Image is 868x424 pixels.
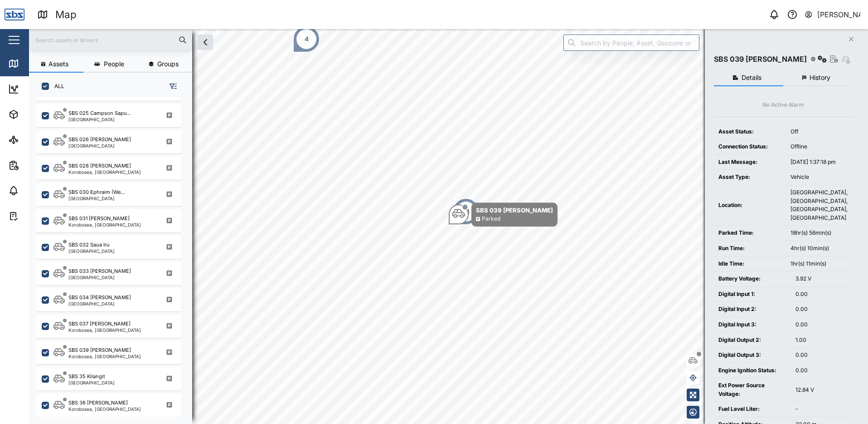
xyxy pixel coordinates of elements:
[55,7,77,23] div: Map
[68,275,131,280] div: [GEOGRAPHIC_DATA]
[795,386,848,394] div: 12.84 V
[718,201,781,210] div: Location:
[68,222,141,227] div: Korobosea, [GEOGRAPHIC_DATA]
[795,290,848,299] div: 0.00
[790,143,848,151] div: Offline
[24,211,48,221] div: Tasks
[718,366,786,375] div: Engine Ignition Status:
[104,61,124,67] span: People
[24,135,45,145] div: Sites
[68,188,125,196] div: SBS 030 Ephraim (We...
[762,101,804,109] div: No Active Alarm
[718,320,786,329] div: Digital Input 3:
[157,61,179,67] span: Groups
[790,173,848,182] div: Vehicle
[24,109,52,119] div: Assets
[24,59,44,69] div: Map
[68,162,131,170] div: SBS 028 [PERSON_NAME]
[718,381,786,398] div: Ext Power Source Voltage:
[482,215,500,223] div: Parked
[48,61,68,67] span: Assets
[795,351,848,360] div: 0.00
[49,83,64,90] label: ALL
[790,229,848,237] div: 18hr(s) 56min(s)
[68,407,141,411] div: Korobosea, [GEOGRAPHIC_DATA]
[29,29,868,424] canvas: Map
[795,305,848,314] div: 0.00
[718,275,786,283] div: Battery Voltage:
[68,196,125,201] div: [GEOGRAPHIC_DATA]
[795,366,848,375] div: 0.00
[68,267,131,275] div: SBS 033 [PERSON_NAME]
[68,241,110,249] div: SBS 032 Saua Iru
[476,206,553,215] div: SBS 039 [PERSON_NAME]
[718,143,781,151] div: Connection Status:
[790,244,848,253] div: 4hr(s) 10min(s)
[24,160,54,170] div: Reports
[68,328,141,332] div: Korobosea, [GEOGRAPHIC_DATA]
[790,260,848,268] div: 1hr(s) 11min(s)
[68,320,131,328] div: SBS 037 [PERSON_NAME]
[718,290,786,299] div: Digital Input 1:
[817,9,861,20] div: [PERSON_NAME]
[790,188,848,222] div: [GEOGRAPHIC_DATA], [GEOGRAPHIC_DATA], [GEOGRAPHIC_DATA], [GEOGRAPHIC_DATA]
[68,301,131,306] div: [GEOGRAPHIC_DATA]
[68,373,105,380] div: SBS 35 Kilangit
[68,354,141,359] div: Korobosea, [GEOGRAPHIC_DATA]
[68,109,131,117] div: SBS 025 Campson Sapu...
[718,336,786,345] div: Digital Output 2:
[718,244,781,253] div: Run Time:
[742,74,761,81] span: Details
[790,128,848,136] div: Off
[68,399,128,407] div: SBS 36 [PERSON_NAME]
[718,305,786,314] div: Digital Input 2:
[810,74,830,81] span: History
[718,158,781,167] div: Last Message:
[795,320,848,329] div: 0.00
[795,336,848,345] div: 1.00
[36,97,192,417] div: grid
[718,405,786,414] div: Fuel Level Liter:
[718,173,781,182] div: Asset Type:
[795,405,848,414] div: -
[563,35,699,51] input: Search by People, Asset, Geozone or Place
[795,275,848,283] div: 3.92 V
[718,351,786,360] div: Digital Output 3:
[790,158,848,167] div: [DATE] 1:37:18 pm
[5,5,24,25] img: Main Logo
[24,186,52,196] div: Alarms
[718,260,781,268] div: Idle Time:
[68,346,131,354] div: SBS 039 [PERSON_NAME]
[718,229,781,237] div: Parked Time:
[68,143,131,148] div: [GEOGRAPHIC_DATA]
[68,215,130,222] div: SBS 031 [PERSON_NAME]
[68,170,141,174] div: Korobosea, [GEOGRAPHIC_DATA]
[804,8,861,21] button: [PERSON_NAME]
[68,249,115,253] div: [GEOGRAPHIC_DATA]
[293,25,320,53] div: Map marker
[34,33,187,47] input: Search assets or drivers
[449,202,558,227] div: Map marker
[68,117,131,122] div: [GEOGRAPHIC_DATA]
[68,294,131,301] div: SBS 034 [PERSON_NAME]
[68,136,131,143] div: SBS 026 [PERSON_NAME]
[452,198,480,225] div: Map marker
[24,84,64,94] div: Dashboard
[68,380,115,385] div: [GEOGRAPHIC_DATA]
[718,128,781,136] div: Asset Status:
[305,34,309,44] div: 4
[714,54,807,65] div: SBS 039 [PERSON_NAME]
